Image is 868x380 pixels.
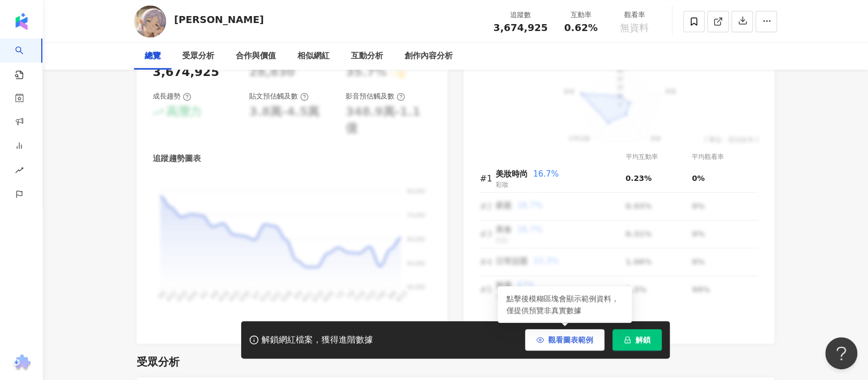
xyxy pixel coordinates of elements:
[498,286,632,323] div: 點擊後模糊區塊會顯示範例資料，僅提供預覽非真實數據
[153,153,201,164] div: 追蹤趨勢圖表
[496,169,528,179] span: 美妝時尚
[692,174,705,183] span: 0%
[137,354,179,369] div: 受眾分析
[692,152,758,162] div: 平均觀看率
[351,50,383,63] div: 互動分析
[346,92,405,101] div: 影音預估觸及數
[153,92,191,101] div: 成長趨勢
[496,181,508,188] span: 彩妝
[614,10,655,20] div: 觀看率
[249,92,309,101] div: 貼文預估觸及數
[405,50,453,63] div: 創作內容分析
[612,329,662,351] button: 解鎖
[560,10,601,20] div: 互動率
[174,13,264,26] div: [PERSON_NAME]
[145,50,161,63] div: 總覽
[493,22,548,33] span: 3,674,925
[134,5,166,37] img: KOL Avatar
[564,22,597,33] span: 0.62%
[548,336,593,344] span: 觀看圖表範例
[182,50,214,63] div: 受眾分析
[13,13,30,30] img: logo icon
[15,159,24,184] span: rise
[525,329,604,351] button: 觀看圖表範例
[236,50,276,63] div: 合作與價值
[11,354,32,371] img: chrome extension
[153,64,219,81] div: 3,674,925
[625,174,652,183] span: 0.23%
[493,10,548,20] div: 追蹤數
[297,50,330,63] div: 相似網紅
[261,335,373,346] div: 解鎖網紅檔案，獲得進階數據
[480,172,496,185] div: #1
[625,152,692,162] div: 平均互動率
[635,336,650,344] span: 解鎖
[624,336,631,344] span: lock
[533,169,559,179] span: 16.7%
[15,39,36,80] a: search
[620,22,649,33] span: 無資料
